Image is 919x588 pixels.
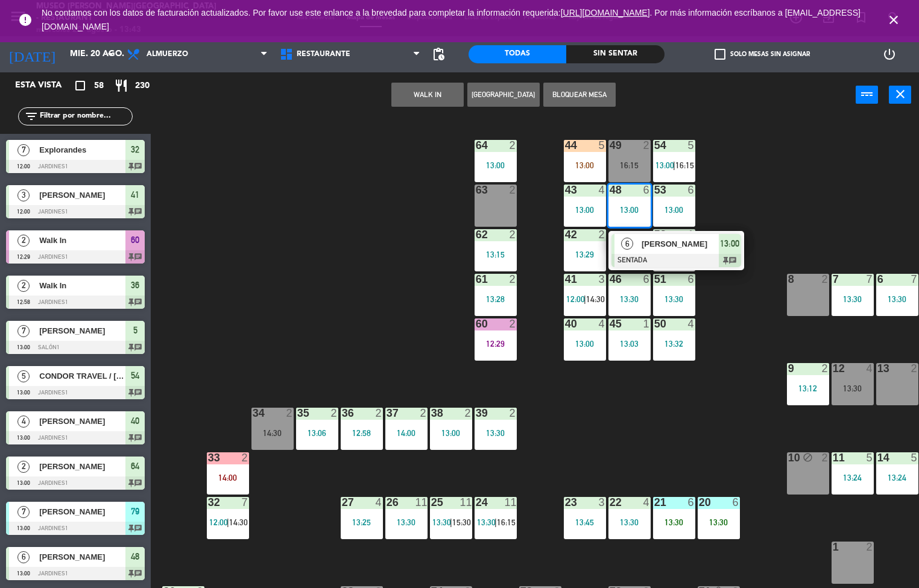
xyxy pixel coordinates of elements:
div: 64 [476,140,476,151]
div: 50 [654,318,655,329]
i: crop_square [73,78,87,93]
span: 2 [17,280,30,292]
span: 2 [17,461,30,473]
div: 13:29 [564,250,606,259]
span: 4 [17,416,30,428]
span: [PERSON_NAME] [39,415,125,428]
i: restaurant [114,78,128,93]
div: 2 [241,452,248,463]
div: 5 [911,452,918,463]
div: 13:30 [876,295,918,303]
span: Walk In [39,279,125,292]
div: 14:00 [385,429,428,437]
div: 7 [911,274,918,285]
div: 5 [687,140,695,151]
div: 2 [509,229,516,240]
span: 58 [94,79,104,93]
button: WALK IN [391,83,464,107]
span: 7 [17,325,30,337]
div: 2 [509,185,516,195]
span: check_box_outline_blank [715,49,725,60]
div: 6 [732,497,739,508]
div: 12:29 [475,340,517,348]
span: Almuerzo [147,50,188,58]
div: 2 [866,542,873,552]
i: error [18,13,33,27]
div: 13:30 [698,518,740,526]
button: power_input [856,86,878,104]
div: 13:32 [653,340,695,348]
div: 16:15 [608,161,651,169]
span: [PERSON_NAME] [39,551,125,563]
div: 3 [598,274,605,285]
div: 7 [241,497,248,508]
div: 3 [598,497,605,508]
span: | [494,517,497,527]
div: 5 [866,452,873,463]
a: . Por más información escríbanos a [EMAIL_ADDRESS][DOMAIN_NAME] [42,8,861,31]
span: Explorandes [39,144,125,156]
div: 2 [821,452,829,463]
span: 14:30 [229,517,248,527]
input: Filtrar por nombre... [39,110,132,123]
div: 13:00 [564,206,606,214]
div: 13:00 [430,429,472,437]
span: 16:15 [675,160,694,170]
span: | [227,517,229,527]
div: 62 [476,229,476,240]
span: CONDOR TRAVEL / [PERSON_NAME] x 4 [39,370,125,382]
div: 54 [654,140,655,151]
span: 40 [131,414,139,428]
div: 12:58 [341,429,383,437]
a: [URL][DOMAIN_NAME] [561,8,650,17]
span: pending_actions [431,47,446,62]
span: 16:15 [497,517,516,527]
div: 13:00 [475,161,517,169]
span: 48 [131,549,139,564]
div: 2 [375,408,382,419]
span: 7 [17,506,30,518]
div: 2 [509,318,516,329]
div: Sin sentar [566,45,664,63]
span: 6 [621,238,633,250]
span: [PERSON_NAME] [39,460,125,473]
span: [PERSON_NAME] [39,324,125,337]
span: 79 [131,504,139,519]
div: 2 [821,274,829,285]
div: 6 [643,274,650,285]
div: 13:00 [564,340,606,348]
div: 1 [687,229,695,240]
div: 39 [476,408,476,419]
div: 13:30 [608,518,651,526]
div: 4 [687,318,695,329]
div: 4 [375,497,382,508]
span: 13:30 [477,517,496,527]
span: 32 [131,142,139,157]
i: close [893,87,908,101]
div: 2 [911,363,918,374]
div: 4 [643,497,650,508]
span: No contamos con los datos de facturación actualizados. Por favor use este enlance a la brevedad p... [42,8,861,31]
div: 2 [643,140,650,151]
span: 60 [131,233,139,247]
span: 7 [17,144,30,156]
div: 2 [330,408,338,419]
i: power_settings_new [882,47,897,62]
div: 20 [699,497,700,508]
i: arrow_drop_down [103,47,118,62]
